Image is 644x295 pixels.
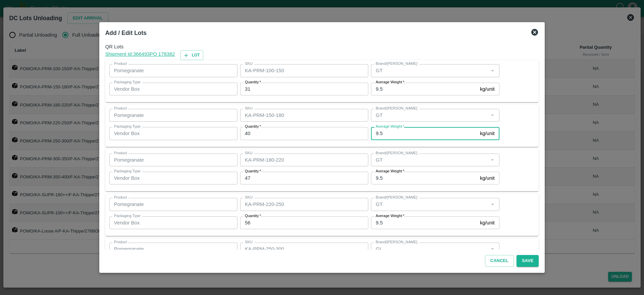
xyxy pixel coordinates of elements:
label: Product [114,240,127,245]
label: Average Weight [376,213,404,219]
label: Quantity [245,80,261,85]
label: SKU [245,195,253,200]
input: Create Brand/Marka [373,245,486,253]
label: Quantity [245,124,261,129]
label: SKU [245,240,253,245]
p: kg/unit [480,219,495,226]
label: SKU [245,61,253,67]
label: Brand/[PERSON_NAME] [376,61,417,67]
label: Quantity [245,213,261,219]
label: Packaging Type [114,80,141,85]
label: Average Weight [376,169,404,174]
label: Average Weight [376,124,404,129]
label: Average Weight [376,80,404,85]
label: Product [114,106,127,111]
label: SKU [245,106,253,111]
span: QR Lots [105,43,539,50]
button: Cancel [485,255,514,267]
button: Save [517,255,539,267]
p: kg/unit [480,130,495,137]
input: Create Brand/Marka [373,66,486,75]
label: Brand/[PERSON_NAME] [376,151,417,156]
input: Create Brand/Marka [373,156,486,164]
label: Product [114,195,127,200]
label: SKU [245,151,253,156]
input: Create Brand/Marka [373,111,486,120]
p: kg/unit [480,174,495,182]
label: Product [114,151,127,156]
label: Brand/[PERSON_NAME] [376,195,417,200]
label: Packaging Type [114,213,141,219]
label: Quantity [245,169,261,174]
button: Lot [180,50,203,60]
label: Packaging Type [114,169,141,174]
label: Brand/[PERSON_NAME] [376,106,417,111]
label: Packaging Type [114,124,141,129]
input: Create Brand/Marka [373,200,486,209]
label: Product [114,61,127,67]
b: Add / Edit Lots [105,30,147,36]
p: kg/unit [480,85,495,93]
a: Shipment Id:366493PO 178382 [105,50,175,60]
label: Brand/[PERSON_NAME] [376,240,417,245]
